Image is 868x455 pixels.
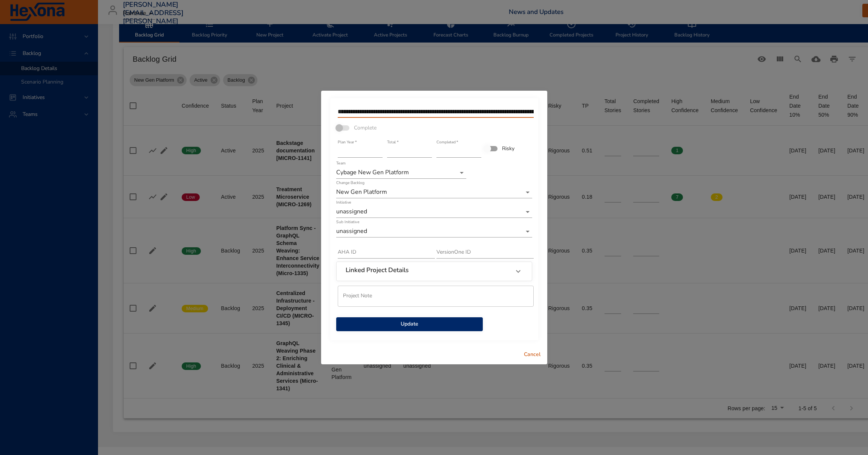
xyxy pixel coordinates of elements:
[354,124,377,132] span: Complete
[336,186,532,198] div: New Gen Platform
[336,181,364,185] label: Change Backlog
[337,262,532,281] div: Linked Project Details
[342,320,477,329] span: Update
[336,206,532,218] div: unassigned
[523,350,541,359] span: Cancel
[346,266,409,274] h6: Linked Project Details
[336,317,483,331] button: Update
[502,145,514,152] span: Risky
[336,220,359,224] label: Sub Initiative
[336,161,346,165] label: Team
[338,140,357,144] label: Plan Year
[336,167,466,179] div: Cybage New Gen Platform
[387,140,398,144] label: Total
[336,200,351,204] label: Initiative
[520,348,544,362] button: Cancel
[436,140,458,144] label: Completed
[336,225,532,237] div: unassigned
